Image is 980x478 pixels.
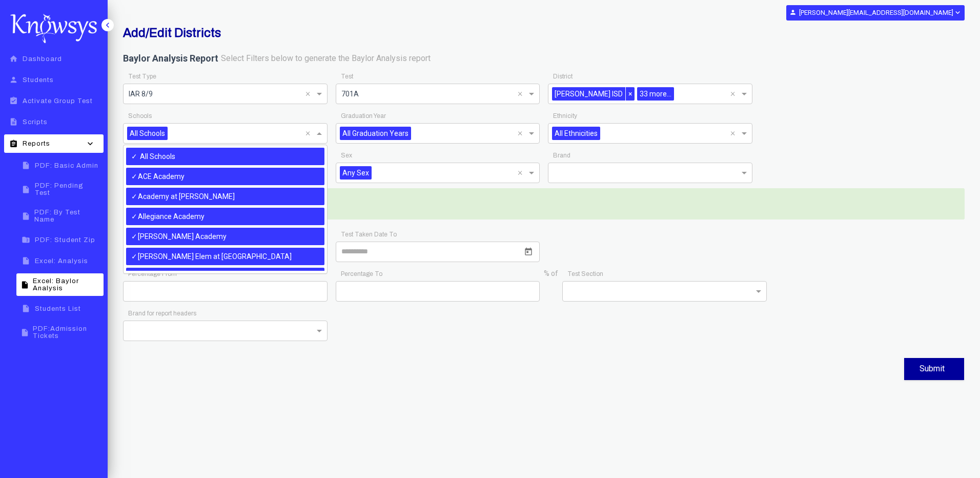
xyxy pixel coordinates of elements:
[552,127,600,140] span: All Ethnicities
[567,270,603,277] app-required-indication: Test Section
[7,117,20,126] i: description
[35,305,81,312] span: Students List
[23,140,50,147] span: Reports
[305,88,314,100] span: Clear all
[553,73,573,80] app-required-indication: District
[553,112,577,120] app-required-indication: Ethnicity
[221,53,431,65] label: Select Filters below to generate the Baylor Analysis report
[544,269,558,279] label: % of
[126,188,324,205] div: Academy at [PERSON_NAME]
[127,127,168,140] span: All Schools
[340,166,372,180] span: Any Sex
[35,236,95,244] span: PDF: Student Zip
[19,304,32,313] i: insert_drive_file
[103,20,113,30] i: keyboard_arrow_left
[126,248,324,265] div: [PERSON_NAME] Elem at [GEOGRAPHIC_DATA]
[19,161,32,170] i: insert_drive_file
[7,54,20,63] i: home
[518,167,526,179] span: Clear all
[518,127,526,140] span: Clear all
[904,358,964,380] button: Submit
[138,152,175,162] label: All Schools
[128,73,156,80] app-required-indication: Test Type
[305,127,314,140] span: Clear all
[123,53,218,64] b: Baylor Analysis Report
[23,76,54,84] span: Students
[518,88,526,100] span: Clear all
[553,152,570,159] app-required-indication: Brand
[33,277,100,292] span: Excel: Baylor Analysis
[19,235,32,244] i: folder_zip
[341,73,353,80] app-required-indication: Test
[7,140,20,148] i: assignment
[340,127,411,140] span: All Graduation Years
[126,228,324,245] div: [PERSON_NAME] Academy
[83,138,98,149] i: keyboard_arrow_down
[19,212,32,221] i: insert_drive_file
[730,88,739,100] span: Clear all
[23,55,62,63] span: Dashboard
[625,87,635,101] span: ×
[953,8,961,17] i: expand_more
[128,270,177,277] app-required-indication: Percentage From
[35,162,98,169] span: PDF: Basic Admin
[123,26,679,40] h2: Add/Edit Districts
[341,231,397,238] app-required-indication: Test Taken Date To
[35,182,100,196] span: PDF: Pending Test
[23,118,48,126] span: Scripts
[35,257,88,265] span: Excel: Analysis
[19,185,32,194] i: insert_drive_file
[19,281,30,289] i: insert_drive_file
[730,127,739,140] span: Clear all
[126,268,324,285] div: [GEOGRAPHIC_DATA]
[341,270,382,277] app-required-indication: Percentage To
[19,328,30,337] i: insert_drive_file
[522,246,535,258] button: Open calendar
[33,325,100,340] span: PDF:Admission Tickets
[34,209,100,223] span: PDF: By Test Name
[123,145,328,274] ng-dropdown-panel: Options list
[341,112,386,120] app-required-indication: Graduation Year
[637,87,674,101] span: 33 more...
[128,112,152,120] app-required-indication: Schools
[126,208,324,225] div: Allegiance Academy
[7,75,20,84] i: person
[789,9,797,16] i: person
[799,9,953,16] b: [PERSON_NAME][EMAIL_ADDRESS][DOMAIN_NAME]
[19,256,32,265] i: insert_drive_file
[126,168,324,185] div: ACE Academy
[341,152,352,159] app-required-indication: Sex
[7,96,20,105] i: assignment_turned_in
[552,87,625,101] span: [PERSON_NAME] ISD
[128,310,196,317] app-required-indication: Brand for report headers
[23,97,93,105] span: Activate Group Test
